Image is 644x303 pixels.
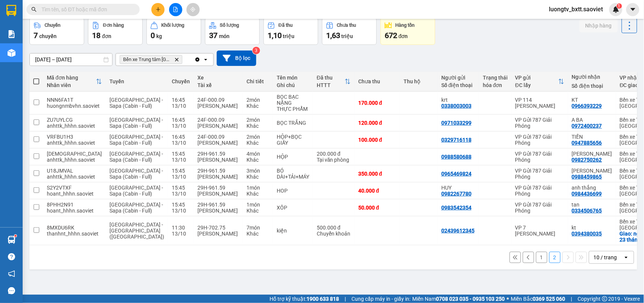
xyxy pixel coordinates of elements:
[109,222,164,240] span: [GEOGRAPHIC_DATA] - [GEOGRAPHIC_DATA] ([GEOGRAPHIC_DATA])
[172,157,190,163] div: 13/10
[253,47,260,54] sup: 3
[109,97,163,109] span: [GEOGRAPHIC_DATA] - Sapa (Cabin - Full)
[572,168,612,174] div: Linh
[441,154,471,160] div: 0988580688
[277,228,309,234] div: kiện
[277,120,309,126] div: BỌC TRẮNG
[172,123,190,129] div: 13/10
[45,23,60,28] div: Chuyến
[572,202,612,208] div: tan
[8,49,15,57] img: warehouse-icon
[436,296,505,302] strong: 0708 023 035 - 0935 103 250
[358,205,396,211] div: 50.000 đ
[197,82,239,88] div: Tài xế
[172,225,190,231] div: 11:30
[507,297,509,300] span: ⚪️
[358,137,396,143] div: 100.000 đ
[247,157,269,163] div: Khác
[441,103,471,109] div: 0338003003
[172,103,190,109] div: 13/10
[572,157,602,163] div: 0982750262
[317,225,351,231] div: 500.000 đ
[247,123,269,129] div: Khác
[173,7,178,12] span: file-add
[337,23,356,28] div: Chưa thu
[197,103,239,109] div: [PERSON_NAME]
[43,72,106,92] th: Toggle SortBy
[172,168,190,174] div: 15:45
[515,75,558,81] div: VP gửi
[317,151,351,157] div: 200.000 đ
[151,31,155,40] span: 0
[8,270,15,277] span: notification
[172,97,190,103] div: 16:45
[197,117,239,123] div: 24F-000.09
[197,202,239,208] div: 29H-961.59
[277,188,309,194] div: HOP
[8,236,15,244] img: warehouse-icon
[123,57,171,63] span: Bến xe Trung tâm Lào Cai
[543,5,609,14] span: luongtv_bxtt.saoviet
[358,100,396,106] div: 170.000 đ
[109,151,163,163] span: [GEOGRAPHIC_DATA] - Sapa (Cabin - Full)
[572,74,612,80] div: Người nhận
[8,287,15,294] span: message
[283,33,294,39] span: triệu
[277,154,309,160] div: HỘP
[277,82,309,88] div: Ghi chú
[313,72,354,92] th: Toggle SortBy
[572,97,612,103] div: KT
[172,231,190,237] div: 13/10
[197,157,239,163] div: [PERSON_NAME]
[515,151,564,163] div: VP Gửi 787 Giải Phóng
[47,174,102,180] div: anhttk_hhhn.saoviet
[186,3,200,16] button: aim
[247,117,269,123] div: 2 món
[441,97,475,103] div: krt
[572,231,602,237] div: 0394380035
[441,82,475,88] div: Số điện thoại
[47,123,102,129] div: anhttk_hhhn.saoviet
[47,82,96,88] div: Nhân viên
[396,23,415,28] div: Hàng tồn
[441,120,471,126] div: 0971033299
[572,103,602,109] div: 0966393229
[247,208,269,214] div: Khác
[247,185,269,191] div: 1 món
[247,103,269,109] div: Khác
[345,295,346,303] span: |
[613,6,619,13] img: icon-new-feature
[483,82,508,88] div: hóa đơn
[197,134,239,140] div: 24F-000.09
[197,225,239,231] div: 29H-702.75
[404,78,434,84] div: Thu hộ
[549,252,561,263] button: 2
[317,231,351,237] div: Chuyển khoản
[109,78,164,84] div: Tuyến
[317,75,345,81] div: Đã thu
[277,134,309,146] div: HỘP+BỌC GIẤY
[47,134,102,140] div: VRFBU1H3
[151,3,165,16] button: plus
[30,54,112,66] input: Select a date range.
[630,6,636,13] span: caret-down
[197,140,239,146] div: [PERSON_NAME]
[109,185,163,197] span: [GEOGRAPHIC_DATA] - Sapa (Cabin - Full)
[47,140,102,146] div: anhttk_hhhn.saoviet
[317,82,345,88] div: HTTT
[47,168,102,174] div: U18JMVAL
[441,171,471,177] div: 0965469824
[247,78,269,84] div: Chi tiết
[120,55,182,64] span: Bến xe Trung tâm Lào Cai, close by backspace
[217,50,256,66] button: Bộ lọc
[162,23,185,28] div: Khối lượng
[247,202,269,208] div: 1 món
[247,97,269,103] div: 2 món
[572,140,602,146] div: 0947885656
[109,168,163,180] span: [GEOGRAPHIC_DATA] - Sapa (Cabin - Full)
[571,295,572,303] span: |
[307,296,339,302] strong: 1900 633 818
[341,33,353,39] span: triệu
[322,18,377,45] button: Chưa thu1,63 triệu
[441,75,475,81] div: Người gửi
